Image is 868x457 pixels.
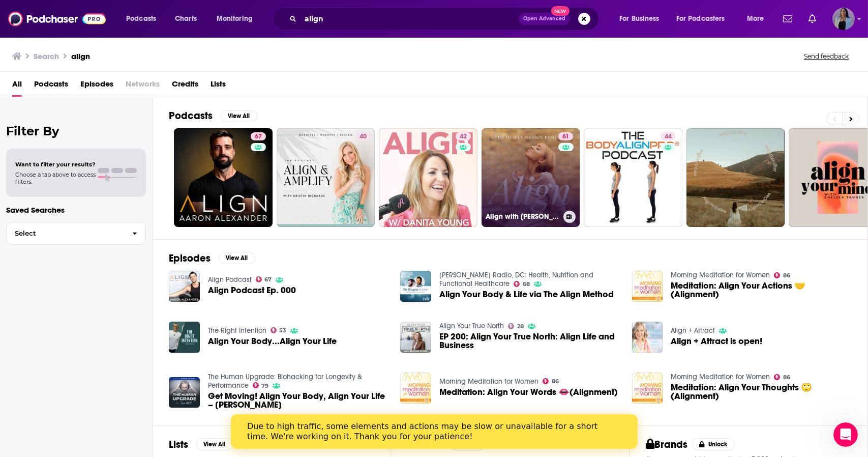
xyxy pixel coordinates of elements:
span: Logged in as maria.pina [832,8,855,30]
span: Charts [175,12,197,26]
input: Search podcasts, credits, & more... [301,11,519,27]
a: Align Your Body & Life via The Align Method [439,290,614,299]
button: Open AdvancedNew [519,13,570,25]
a: EpisodesView All [169,252,255,265]
a: Dr. Ruscio Radio, DC: Health, Nutrition and Functional Healthcare [439,271,593,288]
span: 86 [783,375,790,380]
a: Show notifications dropdown [779,10,796,27]
a: Morning Meditation for Women [439,377,538,386]
a: The Human Upgrade: Biohacking for Longevity & Performance [208,373,362,390]
span: 79 [261,384,268,388]
span: 86 [783,273,790,278]
img: Align + Attract is open! [632,322,663,353]
h2: Filter By [6,124,146,138]
a: All [12,76,22,97]
a: Align + Attract is open! [671,337,762,346]
a: 67 [174,128,273,227]
a: Morning Meditation for Women [671,271,770,279]
a: Align Your Body...Align Your Life [208,337,337,346]
span: 61 [562,132,569,142]
a: 42 [456,132,471,140]
button: open menu [119,11,169,27]
img: Meditation: Align Your Words 👄(Alignment) [400,373,431,404]
a: 40 [355,132,371,140]
a: PodcastsView All [169,109,257,122]
span: 42 [460,132,467,142]
span: More [747,12,764,26]
span: 67 [264,277,272,282]
button: open menu [740,11,777,27]
img: Meditation: Align Your Thoughts 🙄(Alignment) [632,373,663,404]
span: Podcasts [126,12,156,26]
a: Meditation: Align Your Thoughts 🙄(Alignment) [671,383,851,401]
a: Meditation: Align Your Actions 🤝(Alignment) [671,281,851,299]
img: EP 200: Align Your True North: Align Life and Business [400,322,431,353]
h2: Episodes [169,252,211,265]
button: open menu [209,11,266,27]
span: 40 [360,132,367,142]
span: Credits [172,76,198,97]
button: View All [196,438,233,450]
img: Meditation: Align Your Actions 🤝(Alignment) [632,271,663,302]
span: 53 [279,328,286,333]
p: Saved Searches [6,205,146,215]
span: Choose a tab above to access filters. [15,171,96,185]
a: Lists [211,76,226,97]
span: 28 [517,324,524,329]
img: Podchaser - Follow, Share and Rate Podcasts [8,9,106,28]
span: Select [7,230,124,237]
a: 86 [774,374,790,380]
img: User Profile [832,8,855,30]
h2: Brands [646,438,688,451]
img: Get Moving! Align Your Body, Align Your Life – Aaron Alexander [169,377,200,408]
span: Align Podcast Ep. 000 [208,286,296,295]
iframe: Intercom live chat [833,422,858,447]
div: Search podcasts, credits, & more... [282,7,609,31]
img: Align Podcast Ep. 000 [169,271,200,302]
a: Episodes [80,76,113,97]
img: Align Your Body...Align Your Life [169,322,200,353]
h3: Search [34,51,59,61]
a: EP 200: Align Your True North: Align Life and Business [439,332,620,350]
iframe: Intercom live chat banner [231,414,638,449]
a: Align Your True North [439,322,504,330]
a: 67 [251,132,266,140]
span: New [551,6,570,16]
button: Unlock [692,438,735,450]
h2: Lists [169,438,188,451]
span: Networks [126,76,160,97]
span: Meditation: Align Your Words 👄(Alignment) [439,388,618,396]
a: 79 [253,382,269,388]
span: Get Moving! Align Your Body, Align Your Life – [PERSON_NAME] [208,392,388,409]
a: Align + Attract [671,326,715,335]
span: For Business [619,12,660,26]
button: View All [221,110,257,122]
span: 44 [665,132,672,142]
a: 42 [379,128,477,227]
button: Send feedback [801,52,852,61]
button: Select [6,222,146,245]
a: Charts [168,11,203,27]
a: 86 [774,272,790,278]
a: ListsView All [169,438,233,451]
a: Get Moving! Align Your Body, Align Your Life – Aaron Alexander [208,392,388,409]
img: Align Your Body & Life via The Align Method [400,271,431,302]
a: The Right Intention [208,326,266,335]
a: Podcasts [34,76,68,97]
span: Want to filter your results? [15,161,96,168]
